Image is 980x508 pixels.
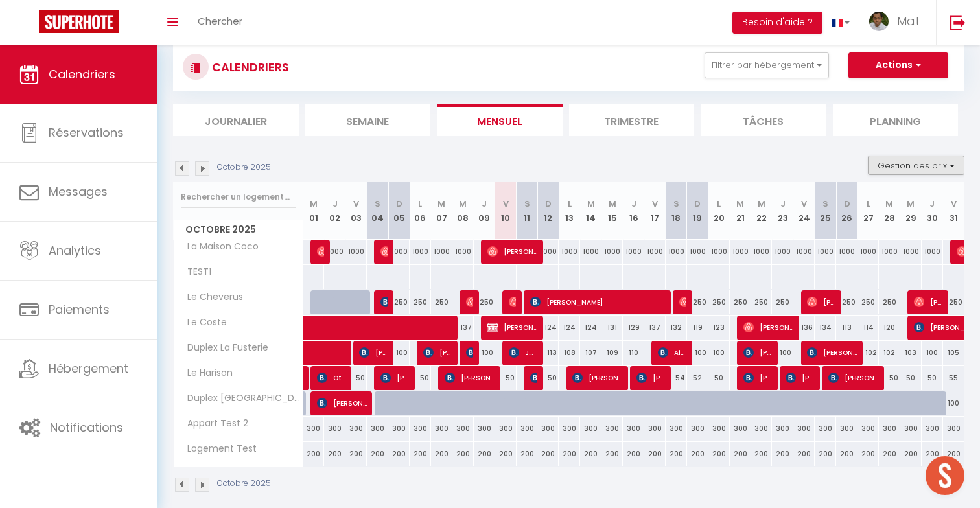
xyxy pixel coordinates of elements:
span: Analytics [49,242,101,259]
div: 300 [431,417,452,441]
span: Calendriers [49,66,115,82]
div: Ouvrir le chat [926,456,964,495]
span: Le Coste [176,316,230,330]
div: 200 [708,442,730,466]
div: 200 [900,442,922,466]
span: Réservations [49,124,124,141]
li: Journalier [173,104,299,136]
abbr: S [822,198,828,210]
div: 200 [303,442,325,466]
div: 100 [474,341,495,365]
div: 300 [452,417,474,441]
abbr: S [524,198,530,210]
div: 200 [601,442,623,466]
span: Le Cheverus [176,290,246,305]
div: 131 [601,316,623,340]
div: 1000 [644,240,666,264]
span: La Maison Coco [176,240,262,254]
div: 1000 [345,240,367,264]
span: [PERSON_NAME] [445,365,495,390]
div: 250 [410,290,431,314]
button: Gestion des prix [868,156,964,175]
span: [PERSON_NAME] [679,290,686,314]
div: 300 [324,417,345,441]
div: 137 [644,316,666,340]
button: Filtrer par hébergement [705,52,829,78]
div: 1000 [772,240,793,264]
span: [PERSON_NAME] [914,290,942,314]
div: 50 [900,366,922,390]
abbr: J [780,198,786,210]
abbr: J [929,198,935,210]
div: 200 [857,442,879,466]
div: 200 [517,442,538,466]
span: Messages [49,183,108,200]
div: 50 [922,366,943,390]
div: 250 [943,290,964,314]
th: 24 [793,182,815,240]
span: Duplex [GEOGRAPHIC_DATA] [176,391,305,406]
th: 05 [388,182,410,240]
div: 110 [623,341,644,365]
abbr: M [758,198,765,210]
div: 105 [943,341,964,365]
div: 100 [943,391,964,415]
th: 09 [474,182,495,240]
div: 300 [751,417,773,441]
abbr: S [375,198,380,210]
span: Mat [897,13,920,29]
p: Octobre 2025 [217,161,271,174]
span: [PERSON_NAME] [509,290,516,314]
th: 21 [730,182,751,240]
abbr: V [801,198,807,210]
div: 300 [815,417,836,441]
span: [PERSON_NAME] [487,239,537,264]
span: Othman Damou [317,365,345,390]
div: 1000 [922,240,943,264]
abbr: M [437,198,445,210]
abbr: J [332,198,338,210]
div: 200 [922,442,943,466]
div: 1000 [324,240,345,264]
abbr: V [503,198,509,210]
span: [PERSON_NAME] [423,340,452,365]
th: 20 [708,182,730,240]
div: 50 [537,366,559,390]
div: 200 [324,442,345,466]
div: 55 [943,366,964,390]
div: 54 [666,366,687,390]
span: [PERSON_NAME] & [PERSON_NAME] [487,315,537,340]
div: 300 [708,417,730,441]
div: 1000 [815,240,836,264]
div: 1000 [410,240,431,264]
span: [PERSON_NAME] [786,365,814,390]
input: Rechercher un logement... [181,185,296,209]
span: [PERSON_NAME] [572,365,622,390]
th: 08 [452,182,474,240]
span: Le Harison [176,366,236,380]
div: 250 [474,290,495,314]
div: 1000 [836,240,857,264]
th: 30 [922,182,943,240]
div: 136 [793,316,815,340]
th: 31 [943,182,964,240]
div: 134 [815,316,836,340]
span: [PERSON_NAME] [317,239,324,264]
th: 25 [815,182,836,240]
span: Duplex La Fusterie [176,341,272,355]
h3: CALENDRIERS [209,52,289,82]
div: 119 [687,316,708,340]
div: 250 [857,290,879,314]
div: 200 [559,442,580,466]
span: [PERSON_NAME] [828,365,878,390]
th: 04 [367,182,388,240]
div: 200 [730,442,751,466]
span: Paiements [49,301,110,317]
div: 100 [772,341,793,365]
span: TEST1 [176,265,224,279]
li: Planning [833,104,959,136]
div: 107 [580,341,601,365]
div: 200 [367,442,388,466]
div: 100 [708,341,730,365]
div: 102 [857,341,879,365]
